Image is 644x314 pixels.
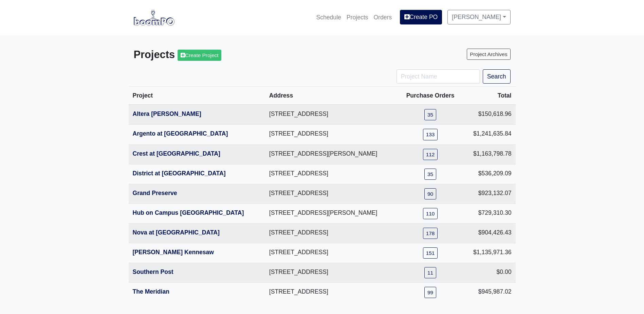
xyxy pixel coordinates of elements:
[133,110,201,117] a: Altera [PERSON_NAME]
[265,184,398,204] td: [STREET_ADDRESS]
[133,268,173,275] a: Southern Post
[129,87,265,105] th: Project
[483,69,511,84] button: Search
[423,228,438,239] a: 178
[424,267,436,278] a: 11
[397,69,480,84] input: Project Name
[265,125,398,144] td: [STREET_ADDRESS]
[265,87,398,105] th: Address
[265,223,398,243] td: [STREET_ADDRESS]
[133,229,220,236] a: Nova at [GEOGRAPHIC_DATA]
[265,105,398,125] td: [STREET_ADDRESS]
[133,209,244,216] a: Hub on Campus [GEOGRAPHIC_DATA]
[462,164,515,184] td: $536,209.09
[424,287,436,298] a: 99
[265,164,398,184] td: [STREET_ADDRESS]
[133,170,226,177] a: District at [GEOGRAPHIC_DATA]
[424,109,436,120] a: 35
[265,204,398,223] td: [STREET_ADDRESS][PERSON_NAME]
[133,249,214,256] a: [PERSON_NAME] Kennesaw
[423,208,438,219] a: 110
[265,283,398,302] td: [STREET_ADDRESS]
[133,190,177,196] a: Grand Preserve
[447,10,510,24] a: [PERSON_NAME]
[423,129,438,140] a: 133
[400,10,442,24] a: Create PO
[462,283,515,302] td: $945,987.02
[462,125,515,144] td: $1,241,635.84
[133,288,170,295] a: The Meridian
[462,87,515,105] th: Total
[133,150,220,157] a: Crest at [GEOGRAPHIC_DATA]
[462,243,515,263] td: $1,135,971.36
[265,243,398,263] td: [STREET_ADDRESS]
[462,263,515,283] td: $0.00
[423,247,438,259] a: 151
[265,144,398,164] td: [STREET_ADDRESS][PERSON_NAME]
[134,10,174,25] img: boomPO
[398,87,463,105] th: Purchase Orders
[313,10,344,25] a: Schedule
[467,49,510,60] a: Project Archives
[133,130,228,137] a: Argento at [GEOGRAPHIC_DATA]
[424,188,436,199] a: 90
[462,223,515,243] td: $904,426.43
[462,204,515,223] td: $729,310.30
[462,105,515,125] td: $150,618.96
[134,49,317,61] h3: Projects
[178,50,221,61] a: Create Project
[265,263,398,283] td: [STREET_ADDRESS]
[423,149,438,160] a: 112
[371,10,394,25] a: Orders
[424,169,436,180] a: 35
[344,10,371,25] a: Projects
[462,184,515,204] td: $923,132.07
[462,144,515,164] td: $1,163,798.78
